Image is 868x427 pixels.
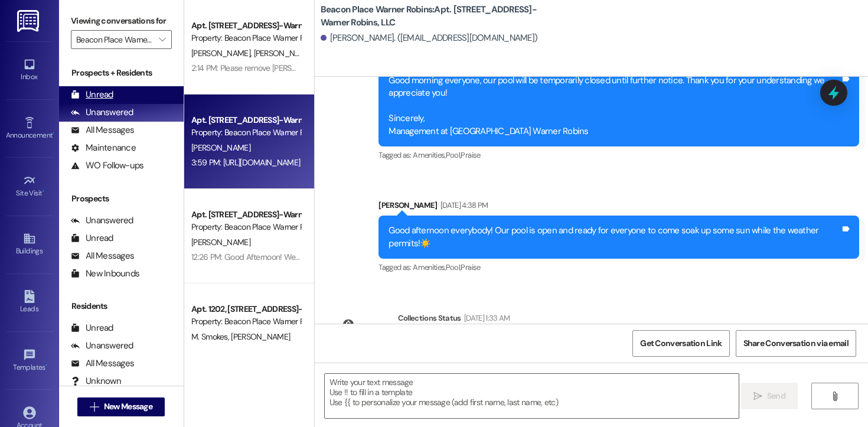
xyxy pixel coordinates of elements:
a: Buildings [6,229,53,260]
div: Collections Status [398,312,461,324]
div: [PERSON_NAME]. ([EMAIL_ADDRESS][DOMAIN_NAME]) [321,32,538,44]
div: Unread [71,89,113,101]
div: Unread [71,322,113,334]
div: All Messages [71,357,134,370]
a: Leads [6,286,53,318]
span: [PERSON_NAME] [253,48,312,58]
div: [DATE] 4:38 PM [438,199,488,211]
div: All Messages [71,250,134,262]
span: Send [767,390,785,402]
i:  [90,402,99,412]
div: 2:14 PM: Please remove [PERSON_NAME] from the text messages [191,63,415,73]
span: • [43,187,44,195]
div: Tagged as: [378,259,859,276]
div: [DATE] 1:33 AM [461,312,510,324]
div: Good afternoon everybody! Our pool is open and ready for everyone to come soak up some sun while ... [389,224,840,250]
div: WO Follow-ups [71,159,143,172]
span: [PERSON_NAME] [191,237,250,247]
i:  [753,392,762,401]
div: Prospects [59,193,184,205]
input: All communities [76,30,153,49]
div: Good morning everyone, our pool will be temporarily closed until further notice. Thank you for yo... [389,74,840,138]
div: Unknown [71,375,121,387]
a: Site Visit • [6,171,53,203]
div: Apt. [STREET_ADDRESS]-Warner Robins, LLC [191,114,301,126]
div: Tagged as: [378,146,859,164]
button: Get Conversation Link [632,330,729,357]
span: Amenities , [413,262,446,272]
div: Apt. 1202, [STREET_ADDRESS]-Warner Robins, LLC [191,303,301,315]
div: Apt. [STREET_ADDRESS]-Warner Robins, LLC [191,19,301,32]
div: 3:59 PM: [URL][DOMAIN_NAME] [191,157,300,168]
span: Praise [461,150,480,160]
span: Pool , [446,262,461,272]
div: Unread [71,232,113,245]
span: [PERSON_NAME] [191,48,254,58]
span: • [45,361,47,370]
span: M. Smokes [191,331,231,342]
div: Property: Beacon Place Warner Robins [191,126,301,139]
button: New Message [77,397,165,416]
span: [PERSON_NAME] [231,331,290,342]
i:  [159,35,165,44]
span: Pool , [446,150,461,160]
a: Templates • [6,345,53,377]
i:  [830,392,839,401]
div: All Messages [71,124,134,136]
span: • [53,129,54,138]
div: Unanswered [71,340,133,352]
div: Property: Beacon Place Warner Robins [191,315,301,328]
span: New Message [104,400,152,413]
div: Maintenance [71,142,136,154]
div: Property: Beacon Place Warner Robins [191,32,301,44]
div: Residents [59,300,184,312]
div: Apt. [STREET_ADDRESS]-Warner Robins, LLC [191,208,301,221]
div: Unanswered [71,214,133,227]
b: Beacon Place Warner Robins: Apt. [STREET_ADDRESS]-Warner Robins, LLC [321,4,557,29]
div: New Inbounds [71,268,139,280]
span: Share Conversation via email [743,337,849,350]
button: Share Conversation via email [736,330,856,357]
button: Send [741,383,798,409]
img: ResiDesk Logo [17,10,41,32]
span: Get Conversation Link [640,337,722,350]
div: Unanswered [71,106,133,119]
span: Amenities , [413,150,446,160]
div: [PERSON_NAME] [378,199,859,216]
span: [PERSON_NAME] [191,142,250,153]
div: Prospects + Residents [59,67,184,79]
span: Praise [461,262,480,272]
label: Viewing conversations for [71,12,172,30]
a: Inbox [6,54,53,86]
div: Property: Beacon Place Warner Robins [191,221,301,233]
